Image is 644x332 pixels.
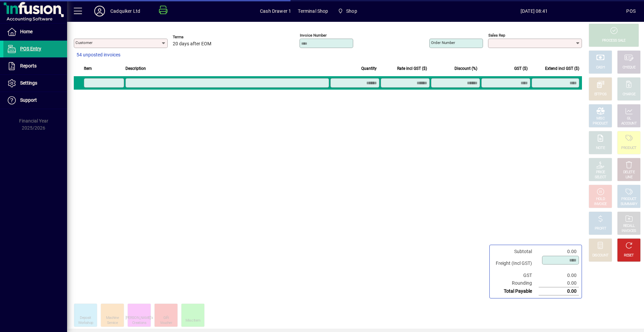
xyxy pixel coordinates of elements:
mat-label: Invoice number [300,33,327,38]
div: [PERSON_NAME]'s [125,316,153,321]
div: DELETE [623,170,635,175]
div: PRICE [596,170,605,175]
div: Service [107,321,118,326]
div: SUMMARY [621,202,637,207]
div: CHEQUE [623,65,635,70]
div: RESET [624,253,634,258]
div: PRODUCT [621,197,636,202]
a: Settings [3,75,67,92]
span: Terms [173,35,213,39]
div: Workshop [78,321,93,326]
div: Voucher [160,321,172,326]
span: Item [84,65,92,72]
div: RECALL [623,224,635,229]
div: PRODUCT [593,121,608,126]
span: GST ($) [514,65,528,72]
span: Discount (%) [454,65,477,72]
span: Home [20,29,33,34]
div: PRODUCT [621,146,636,151]
span: Shop [335,5,360,17]
div: POS [626,6,636,16]
span: Description [125,65,146,72]
span: Support [20,97,37,103]
mat-label: Order number [431,40,455,45]
td: Freight (Incl GST) [492,255,539,272]
td: 0.00 [539,248,579,255]
div: PROCESS SALE [602,38,626,43]
span: POS Entry [20,46,41,51]
span: Terminal Shop [298,6,328,16]
div: Gift [163,316,169,321]
div: INVOICES [622,229,636,234]
td: 0.00 [539,279,579,287]
div: Machine [106,316,119,321]
span: Quantity [361,65,377,72]
div: SELECT [595,175,606,180]
span: Rate incl GST ($) [397,65,427,72]
div: Deposit [80,316,91,321]
td: Subtotal [492,248,539,255]
div: INVOICE [594,202,606,207]
a: Reports [3,58,67,75]
span: Shop [346,6,357,16]
td: 0.00 [539,272,579,279]
mat-label: Sales rep [488,33,505,38]
td: Rounding [492,279,539,287]
span: Cash Drawer 1 [260,6,291,16]
div: CASH [596,65,605,70]
div: CHARGE [623,92,636,97]
td: GST [492,272,539,279]
div: DISCOUNT [592,253,608,258]
div: PROFIT [595,226,606,231]
span: [DATE] 08:41 [442,6,626,16]
span: Reports [20,63,37,68]
span: Settings [20,80,37,86]
span: Extend incl GST ($) [545,65,579,72]
button: Profile [89,5,110,17]
span: 54 unposted invoices [76,51,120,58]
mat-label: Customer [75,40,93,45]
div: Cadquiker Ltd [110,6,140,16]
td: Total Payable [492,287,539,295]
a: Support [3,92,67,109]
span: 20 days after EOM [173,41,211,47]
div: NOTE [596,146,605,151]
div: HOLD [596,197,605,202]
td: 0.00 [539,287,579,295]
div: Creations [132,321,146,326]
div: MISC [596,116,604,121]
div: Misc Item [185,318,201,323]
div: ACCOUNT [621,121,637,126]
div: GL [627,116,631,121]
div: EFTPOS [594,92,607,97]
button: 54 unposted invoices [74,49,123,61]
a: Home [3,23,67,40]
div: LINE [626,175,632,180]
